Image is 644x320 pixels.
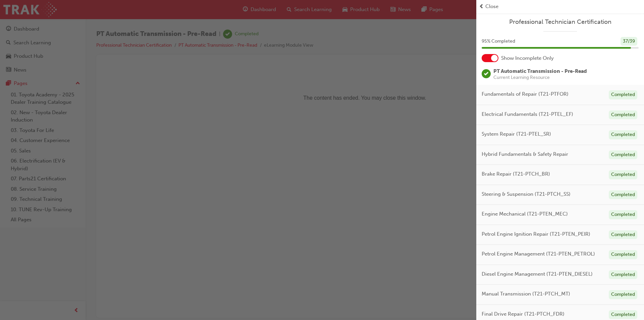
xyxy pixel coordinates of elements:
span: Diesel Engine Management (T21-PTEN_DIESEL) [482,270,593,278]
span: Fundamentals of Repair (T21-PTFOR) [482,90,569,98]
span: PT Automatic Transmission - Pre-Read [493,68,587,74]
div: Completed [609,310,637,319]
span: learningRecordVerb_COMPLETE-icon [482,69,491,78]
span: prev-icon [479,3,484,10]
div: Completed [609,110,637,120]
a: Professional Technician Certification [482,18,639,26]
span: Steering & Suspension (T21-PTCH_SS) [482,190,571,198]
span: Petrol Engine Management (T21-PTEN_PETROL) [482,250,595,258]
span: Engine Mechanical (T21-PTEN_MEC) [482,210,568,218]
div: Completed [609,230,637,239]
span: Petrol Engine Ignition Repair (T21-PTEN_PEIR) [482,230,590,238]
div: Completed [609,250,637,259]
div: Completed [609,290,637,299]
div: Completed [609,90,637,99]
span: Hybrid Fundamentals & Safety Repair [482,150,568,158]
span: 95 % Completed [482,38,515,45]
span: Brake Repair (T21-PTCH_BR) [482,170,550,178]
div: Completed [609,150,637,159]
div: Completed [609,190,637,199]
span: Close [485,3,498,10]
div: 37 / 39 [621,37,637,46]
p: The content has ended. You may close this window. [3,5,524,36]
div: Completed [609,210,637,219]
div: Completed [609,170,637,179]
span: Current Learning Resource [493,75,587,80]
span: Manual Transmission (T21-PTCH_MT) [482,290,570,298]
span: System Repair (T21-PTEL_SR) [482,130,551,138]
div: Completed [609,270,637,279]
button: prev-iconClose [479,3,641,10]
span: Electrical Fundamentals (T21-PTEL_EF) [482,110,573,118]
div: Completed [609,130,637,139]
span: Show Incomplete Only [501,54,554,62]
span: Final Drive Repair (T21-PTCH_FDR) [482,310,565,318]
